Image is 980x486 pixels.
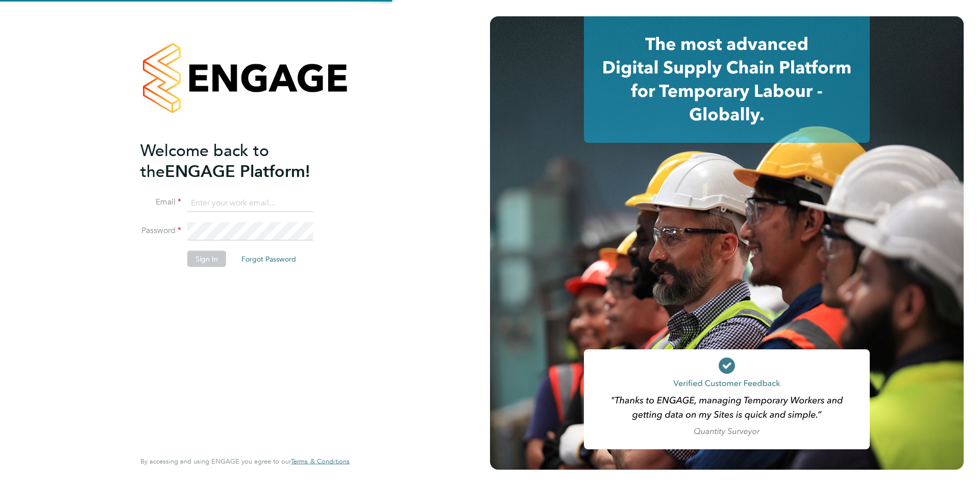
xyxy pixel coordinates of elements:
button: Forgot Password [233,251,304,267]
h2: ENGAGE Platform! [140,140,339,182]
input: Enter your work email... [187,194,313,212]
label: Email [140,197,181,208]
span: Terms & Conditions [291,457,350,466]
span: Welcome back to the [140,140,269,181]
span: By accessing and using ENGAGE you agree to our [140,457,350,466]
label: Password [140,225,181,236]
a: Terms & Conditions [291,457,350,466]
button: Sign In [187,251,226,267]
